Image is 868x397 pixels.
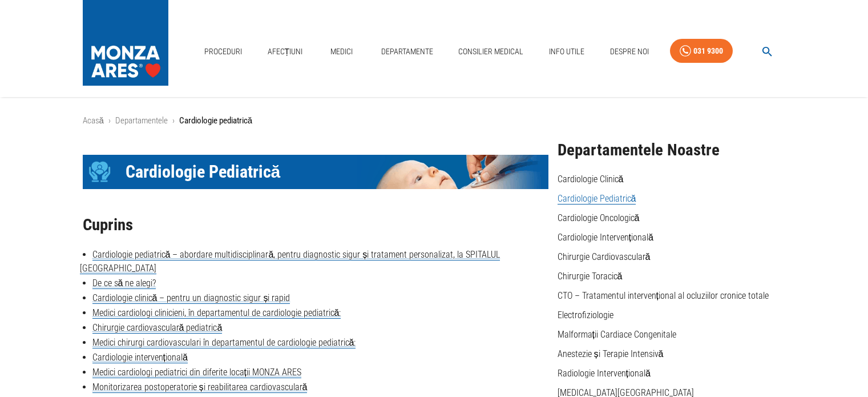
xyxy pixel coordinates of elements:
a: Medici cardiologi clinicieni, în departamentul de cardiologie pediatrică: [92,307,341,319]
a: Anestezie și Terapie Intensivă [558,348,664,359]
li: › [108,114,111,127]
a: Acasă [83,115,104,126]
a: Malformații Cardiace Congenitale [558,329,676,340]
li: › [172,114,175,127]
a: Chirurgie Cardiovasculară [558,251,651,262]
a: Radiologie Intervențională [558,368,651,379]
a: CTO – Tratamentul intervențional al ocluziilor cronice totale [558,290,769,301]
a: Medici chirurgi cardiovasculari în departamentul de cardiologie pediatrică: [92,337,356,348]
a: Cardiologie pediatrică – abordare multidisciplinară, pentru diagnostic sigur și tratament persona... [80,249,500,274]
a: Electrofiziologie [558,310,613,320]
a: Chirurgie Toracică [558,271,623,282]
a: Info Utile [544,40,589,63]
div: 031 9300 [693,44,723,58]
p: Cardiologie pediatrică [179,114,252,127]
a: Monitorizarea postoperatorie și reabilitarea cardiovasculară [92,382,308,393]
a: Proceduri [200,40,247,63]
a: Cardiologie Clinică [558,174,624,185]
a: Cardiologie Intervențională [558,232,653,243]
a: Medici [324,40,360,63]
a: 031 9300 [670,39,733,63]
a: Cardiologie intervențională [92,352,188,363]
a: Departamentele [115,115,168,126]
a: Despre Noi [605,40,653,63]
a: Cardiologie Pediatrică [558,193,636,204]
a: De ce să ne alegi? [92,278,156,289]
nav: breadcrumb [83,114,786,127]
a: Departamente [377,40,438,63]
a: Cardiologie clinică – pentru un diagnostic sigur și rapid [92,292,290,304]
h2: Departamentele Noastre [558,141,786,159]
a: Afecțiuni [263,40,308,63]
span: Cardiologie Pediatrică [126,161,281,183]
a: Cardiologie Oncologică [558,212,640,223]
a: Medici cardiologi pediatrici din diferite locații MONZA ARES [92,367,301,378]
a: Consilier Medical [454,40,528,63]
a: Chirurgie cardiovasculară pediatrică [92,322,223,334]
div: Icon [83,155,117,189]
h2: Cuprins [83,216,548,234]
